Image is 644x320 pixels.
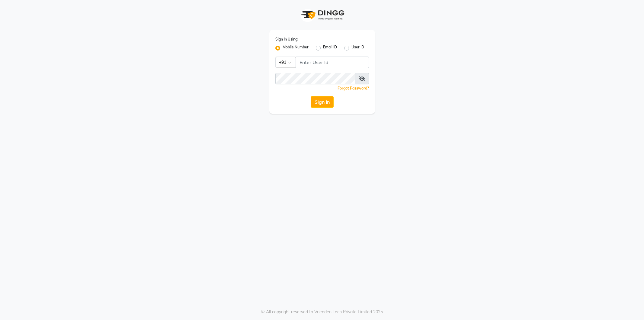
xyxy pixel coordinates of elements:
label: User ID [351,44,364,52]
label: Mobile Number [283,44,309,52]
input: Username [296,57,369,68]
a: Forgot Password? [338,86,369,90]
input: Username [275,73,355,84]
label: Sign In Using: [275,37,298,42]
button: Sign In [311,96,334,108]
label: Email ID [323,44,337,52]
img: logo1.svg [298,6,346,24]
